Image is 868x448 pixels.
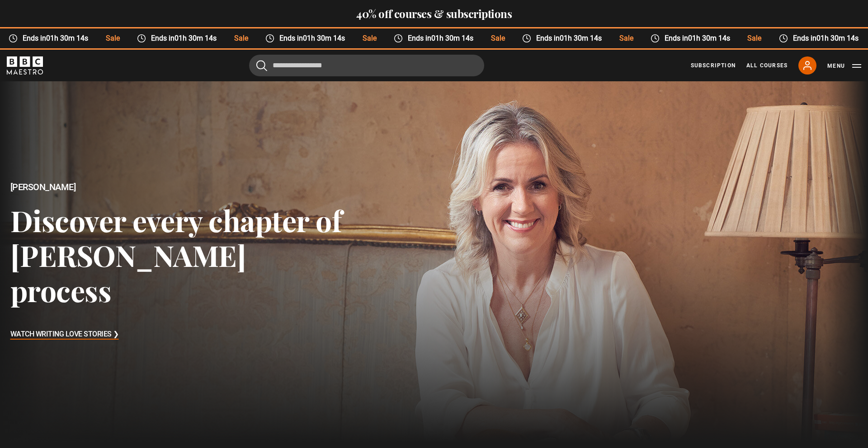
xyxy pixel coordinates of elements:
[18,33,97,44] span: Ends in
[482,33,513,44] span: Sale
[827,61,861,70] button: Toggle navigation
[659,33,738,44] span: Ends in
[146,33,225,44] span: Ends in
[431,34,473,42] time: 01h 30m 14s
[739,33,770,44] span: Sale
[46,34,88,42] time: 01h 30m 14s
[256,60,267,71] button: Submit the search query
[10,328,119,341] h3: Watch Writing Love Stories ❯
[10,203,348,308] h3: Discover every chapter of [PERSON_NAME] process
[175,34,217,42] time: 01h 30m 14s
[97,33,128,44] span: Sale
[274,33,354,44] span: Ends in
[10,182,348,192] h2: [PERSON_NAME]
[531,33,610,44] span: Ends in
[354,33,385,44] span: Sale
[225,33,256,44] span: Sale
[403,33,482,44] span: Ends in
[688,34,730,42] time: 01h 30m 14s
[303,34,345,42] time: 01h 30m 14s
[816,34,859,42] time: 01h 30m 14s
[610,33,642,44] span: Sale
[7,56,43,75] svg: BBC Maestro
[746,61,788,70] a: All Courses
[691,61,736,70] a: Subscription
[249,55,484,76] input: Search
[788,33,867,44] span: Ends in
[560,34,602,42] time: 01h 30m 14s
